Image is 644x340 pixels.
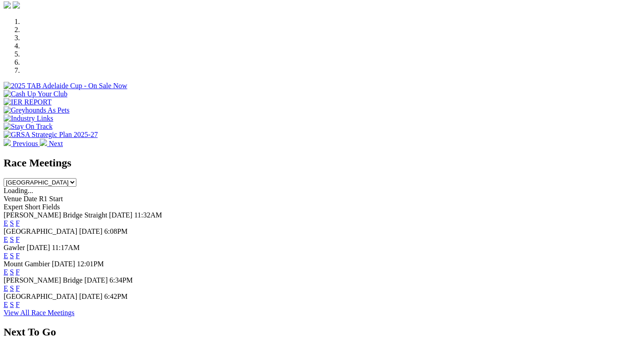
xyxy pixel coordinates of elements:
a: S [10,301,14,308]
a: E [4,268,8,276]
img: Greyhounds As Pets [4,106,70,114]
img: GRSA Strategic Plan 2025-27 [4,131,98,139]
a: Previous [4,140,40,147]
span: [GEOGRAPHIC_DATA] [4,227,77,235]
a: E [4,236,8,243]
span: [DATE] [27,244,50,251]
a: S [10,284,14,292]
span: [DATE] [109,211,132,219]
a: F [16,284,20,292]
img: chevron-right-pager-white.svg [40,139,47,146]
span: 12:01PM [77,260,104,268]
span: R1 Start [39,195,63,203]
span: 6:34PM [109,276,133,284]
a: E [4,301,8,308]
span: [DATE] [85,276,108,284]
span: [GEOGRAPHIC_DATA] [4,293,77,300]
a: F [16,236,20,243]
a: View All Race Meetings [4,309,75,316]
img: chevron-left-pager-white.svg [4,139,11,146]
span: 6:42PM [104,293,128,300]
span: Previous [13,140,38,147]
img: Cash Up Your Club [4,90,67,98]
a: S [10,236,14,243]
a: Next [40,140,63,147]
a: S [10,252,14,260]
span: 11:17AM [52,244,80,251]
span: Next [49,140,63,147]
img: Industry Links [4,114,53,123]
a: E [4,219,8,227]
span: Expert [4,203,23,211]
span: [DATE] [52,260,75,268]
a: F [16,252,20,260]
span: Short [25,203,41,211]
span: Date [24,195,37,203]
img: 2025 TAB Adelaide Cup - On Sale Now [4,82,127,90]
span: [PERSON_NAME] Bridge Straight [4,211,107,219]
img: facebook.svg [4,1,11,9]
span: [DATE] [79,227,103,235]
span: [DATE] [79,293,103,300]
span: Mount Gambier [4,260,50,268]
img: IER REPORT [4,98,52,106]
span: 6:08PM [104,227,128,235]
span: Fields [42,203,60,211]
a: F [16,301,20,308]
span: [PERSON_NAME] Bridge [4,276,83,284]
a: E [4,252,8,260]
span: Venue [4,195,22,203]
a: F [16,268,20,276]
a: F [16,219,20,227]
span: 11:32AM [134,211,162,219]
h2: Race Meetings [4,157,640,169]
img: twitter.svg [13,1,20,9]
a: S [10,268,14,276]
a: S [10,219,14,227]
span: Gawler [4,244,25,251]
img: Stay On Track [4,123,52,131]
h2: Next To Go [4,326,640,338]
span: Loading... [4,187,33,194]
a: E [4,284,8,292]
